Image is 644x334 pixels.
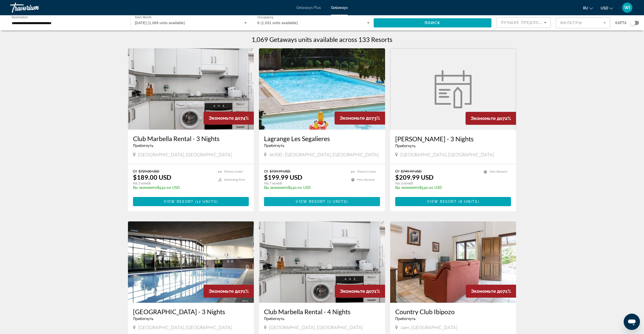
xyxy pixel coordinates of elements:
[296,200,326,204] span: View Resort
[335,285,385,298] div: 71%
[583,6,588,10] span: ru
[395,173,434,181] p: $209.99 USD
[133,317,153,321] span: Прибегнуть
[471,289,503,294] span: Экономьте до
[128,48,254,130] img: 2404I01X.jpg
[194,200,218,204] span: ( )
[224,178,245,181] span: Swimming Pool
[432,70,475,108] img: week.svg
[601,6,608,10] span: USD
[556,17,610,28] button: Filter
[425,21,441,25] span: Поиск
[133,169,137,173] span: От
[340,115,371,121] span: Экономьте до
[395,169,400,173] span: От
[259,48,385,130] img: RT93O01X.jpg
[395,308,511,315] a: Country Club Ibipozo
[135,21,185,25] span: [DATE] (1,069 units available)
[264,135,380,142] a: Lagrange Les Segalieres
[624,314,640,330] iframe: Schaltfläche zum Öffnen des Messaging-Fensters
[269,152,378,157] span: 46500 - [GEOGRAPHIC_DATA], [GEOGRAPHIC_DATA]
[624,5,630,10] span: WI
[490,170,507,173] span: Pets Allowed
[374,18,491,27] button: Поиск
[133,135,249,142] a: Club Marbella Rental - 3 Nights
[10,1,61,14] a: Travorium
[133,144,153,148] span: Прибегнуть
[471,116,502,121] span: Экономьте до
[395,135,511,143] a: [PERSON_NAME] - 3 Nights
[615,19,626,26] span: карта
[257,16,273,19] span: Occupancy
[133,186,213,190] p: $540.00 USD
[264,308,380,315] a: Club Marbella Rental - 4 Nights
[264,197,380,206] button: View Resort(7 units)
[264,186,288,190] span: Вы экономите
[138,152,232,157] span: [GEOGRAPHIC_DATA], [GEOGRAPHIC_DATA]
[224,170,243,173] span: Fitness Center
[601,4,613,12] button: Change currency
[621,2,634,13] button: User Menu
[135,16,152,19] span: Start Month
[427,200,457,204] span: View Resort
[457,200,480,204] span: ( )
[466,112,516,125] div: 72%
[335,112,385,125] div: 73%
[395,197,511,206] button: View Resort(8 units)
[270,169,290,173] span: $739.99 USD
[252,36,392,43] h1: 1,069 Getaways units available across 133 Resorts
[259,221,385,303] img: 2404I01X.jpg
[501,21,555,25] span: Лучшие предложения
[209,115,240,121] span: Экономьте до
[329,200,347,204] span: 7 units
[400,152,494,157] span: [GEOGRAPHIC_DATA], [GEOGRAPHIC_DATA]
[390,221,516,303] img: D792I01X.jpg
[466,285,516,298] div: 71%
[269,325,363,330] span: [GEOGRAPHIC_DATA], [GEOGRAPHIC_DATA]
[326,200,348,204] span: ( )
[164,200,194,204] span: View Resort
[395,181,479,186] p: На 3 ночей
[264,186,346,190] p: $540.00 USD
[128,221,254,303] img: 0324O01X.jpg
[395,186,479,190] p: $540.00 USD
[139,169,159,173] span: $729.00 USD
[501,20,547,26] mat-select: Sort by
[583,4,593,12] button: Change language
[12,16,28,19] span: Destination
[331,6,348,10] a: Getaways
[264,169,268,173] span: От
[264,317,284,321] span: Прибегнуть
[133,186,157,190] span: Вы экономите
[395,317,416,321] span: Прибегнуть
[357,170,376,173] span: Fitness Center
[357,178,375,181] span: Pets Allowed
[138,325,232,330] span: [GEOGRAPHIC_DATA], [GEOGRAPHIC_DATA]
[133,308,249,315] a: [GEOGRAPHIC_DATA] - 3 Nights
[197,200,217,204] span: 17 units
[296,6,321,10] a: Getaways Plus
[204,112,254,125] div: 74%
[340,289,372,294] span: Экономьте до
[133,181,213,186] p: На 3 ночей
[133,197,249,206] button: View Resort(17 units)
[400,325,457,330] span: Jaen, [GEOGRAPHIC_DATA]
[395,186,419,190] span: Вы экономите
[264,173,302,181] p: $199.99 USD
[264,144,284,148] span: Прибегнуть
[133,173,171,181] p: $189.00 USD
[204,285,254,298] div: 71%
[209,289,240,294] span: Экономьте до
[395,144,416,148] span: Прибегнуть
